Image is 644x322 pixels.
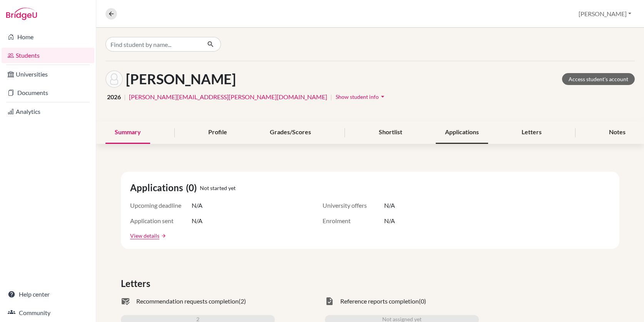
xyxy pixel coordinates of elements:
a: Universities [2,67,94,82]
img: Bridge-U [6,8,37,20]
a: [PERSON_NAME][EMAIL_ADDRESS][PERSON_NAME][DOMAIN_NAME] [129,92,327,102]
span: Application sent [130,216,192,225]
button: Show student infoarrow_drop_down [335,91,387,103]
span: (0) [186,181,200,195]
div: Grades/Scores [261,121,320,144]
a: View details [130,232,159,240]
span: N/A [384,216,395,225]
span: Reference reports completion [340,297,419,306]
span: mark_email_read [121,297,130,306]
a: Home [2,29,94,45]
span: N/A [192,216,202,225]
a: Community [2,305,94,320]
div: Notes [600,121,635,144]
a: arrow_forward [159,233,166,239]
span: (2) [239,297,246,306]
span: Recommendation requests completion [136,297,239,306]
button: [PERSON_NAME] [575,7,635,21]
span: Enrolment [323,216,384,225]
input: Find student by name... [105,37,201,52]
div: Applications [436,121,488,144]
span: | [124,92,126,102]
div: Summary [105,121,150,144]
span: Upcoming deadline [130,201,192,210]
a: Help center [2,287,94,302]
span: N/A [384,201,395,210]
span: 2026 [107,92,121,102]
span: | [330,92,332,102]
a: Access student's account [562,73,635,85]
div: Letters [512,121,551,144]
i: arrow_drop_down [379,93,386,100]
span: (0) [419,297,426,306]
span: University offers [323,201,384,210]
span: Show student info [336,93,379,100]
a: Documents [2,85,94,100]
img: manuel ruiz's avatar [105,70,123,88]
span: N/A [192,201,202,210]
span: Not started yet [200,184,236,192]
h1: [PERSON_NAME] [126,71,236,87]
a: Students [2,48,94,63]
div: Profile [199,121,236,144]
span: Applications [130,181,186,195]
a: Analytics [2,104,94,119]
div: Shortlist [370,121,411,144]
span: Letters [121,277,153,290]
span: task [325,297,334,306]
